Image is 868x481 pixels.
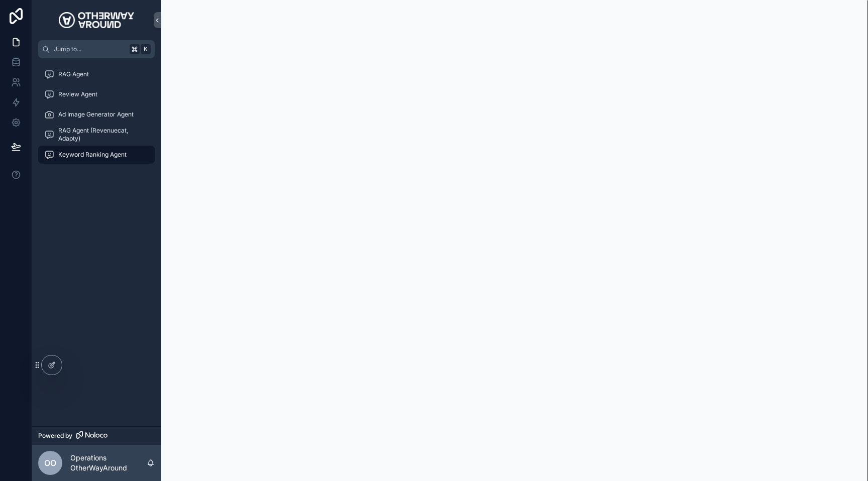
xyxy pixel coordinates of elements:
span: Ad Image Generator Agent [58,110,134,118]
a: RAG Agent (Revenuecat, Adapty) [38,126,155,144]
span: Keyword Ranking Agent [58,151,127,159]
span: OO [44,457,56,469]
img: App logo [59,12,134,28]
a: Ad Image Generator Agent [38,105,155,124]
p: Operations OtherWayAround [70,453,147,473]
span: Jump to... [54,45,126,53]
a: RAG Agent [38,65,155,83]
a: Keyword Ranking Agent [38,146,155,164]
span: K [142,45,150,53]
span: RAG Agent (Revenuecat, Adapty) [58,127,145,143]
span: Powered by [38,432,72,440]
button: Jump to...K [38,40,155,58]
span: RAG Agent [58,70,89,78]
div: scrollable content [32,58,161,177]
a: Review Agent [38,85,155,103]
span: Review Agent [58,90,97,98]
a: Powered by [32,426,161,445]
